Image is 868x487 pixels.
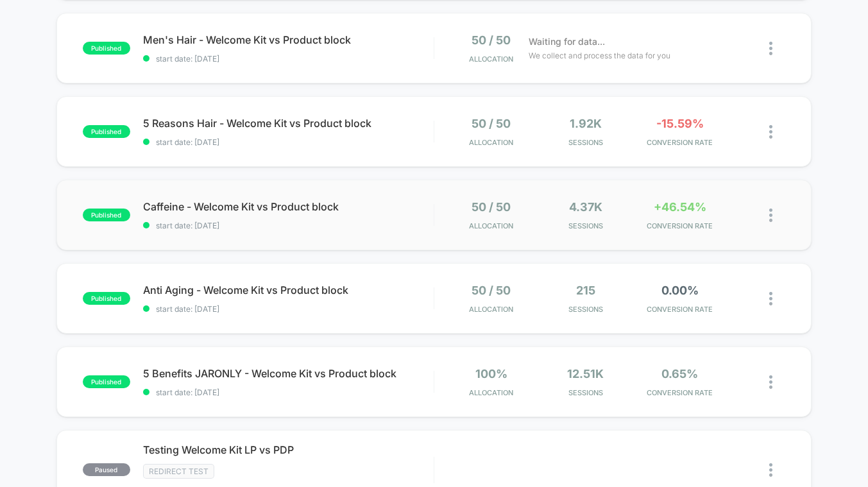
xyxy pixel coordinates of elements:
span: 50 / 50 [472,117,511,130]
span: We collect and process the data for you [529,49,670,62]
span: Sessions [541,221,629,230]
img: close [769,42,772,55]
span: published [83,42,130,55]
span: Allocation [469,55,513,64]
img: close [769,292,772,305]
span: start date: [DATE] [143,304,434,314]
span: Testing Welcome Kit LP vs PDP [143,443,434,456]
span: Allocation [469,305,513,314]
span: Sessions [541,305,629,314]
span: start date: [DATE] [143,54,434,64]
span: Sessions [541,138,629,147]
span: start date: [DATE] [143,388,434,397]
span: Allocation [469,388,513,397]
img: close [769,463,772,477]
span: start date: [DATE] [143,221,434,230]
span: Waiting for data... [529,35,605,49]
span: 5 Benefits JARONLY - Welcome Kit vs Product block [143,367,434,380]
span: 1.92k [570,117,602,130]
span: 50 / 50 [472,284,511,297]
span: published [83,375,130,388]
span: published [83,125,130,138]
span: paused [83,463,130,476]
span: Redirect Test [143,464,214,479]
span: 0.65% [661,367,698,380]
span: CONVERSION RATE [636,388,724,397]
span: -15.59% [656,117,704,130]
span: published [83,209,130,221]
span: published [83,292,130,305]
span: CONVERSION RATE [636,138,724,147]
span: Allocation [469,138,513,147]
span: 50 / 50 [472,200,511,214]
span: 100% [475,367,507,380]
span: Sessions [541,388,629,397]
span: Allocation [469,221,513,230]
span: Men's Hair - Welcome Kit vs Product block [143,33,434,46]
img: close [769,209,772,222]
span: 215 [576,284,595,297]
span: CONVERSION RATE [636,305,724,314]
img: close [769,375,772,389]
span: Caffeine - Welcome Kit vs Product block [143,200,434,213]
span: 12.51k [567,367,604,380]
span: 0.00% [661,284,699,297]
span: CONVERSION RATE [636,221,724,230]
span: 5 Reasons Hair - Welcome Kit vs Product block [143,117,434,130]
span: 50 / 50 [472,33,511,47]
img: close [769,125,772,139]
span: start date: [DATE] [143,137,434,147]
span: 4.37k [569,200,602,214]
span: +46.54% [654,200,706,214]
span: Anti Aging - Welcome Kit vs Product block [143,284,434,296]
